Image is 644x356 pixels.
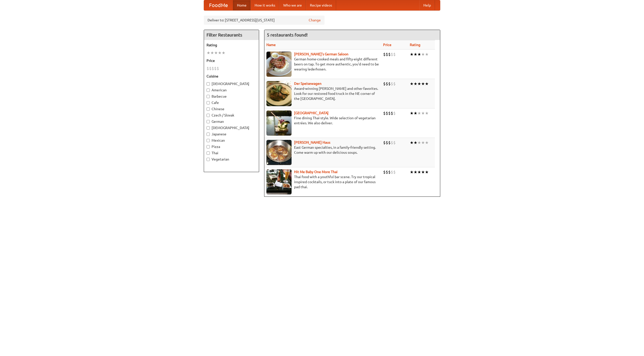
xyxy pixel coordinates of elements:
li: ★ [417,81,421,87]
li: ★ [425,81,429,87]
li: $ [388,110,391,116]
img: esthers.jpg [266,52,292,77]
label: American [207,88,256,93]
input: Barbecue [207,95,210,98]
li: ★ [414,52,417,57]
li: $ [383,52,386,57]
li: $ [207,66,209,71]
p: East German specialties, in a family-friendly setting. Come warm up with our delicious soups. [266,145,379,155]
a: Hit Me Baby One More Thai [294,170,338,174]
p: German home-cooked meals and fifty-eight different beers on tap. To get more authentic, you'd nee... [266,57,379,72]
img: babythai.jpg [266,169,292,194]
li: $ [388,52,391,57]
li: ★ [417,52,421,57]
label: Mexican [207,138,256,143]
ng-pluralize: 5 restaurants found! [267,32,308,37]
li: $ [388,81,391,87]
label: [DEMOGRAPHIC_DATA] [207,81,256,86]
input: [DEMOGRAPHIC_DATA] [207,126,210,130]
li: ★ [421,140,425,145]
input: Thai [207,151,210,155]
li: $ [386,110,388,116]
li: $ [217,66,219,71]
li: $ [214,66,217,71]
li: ★ [425,169,429,175]
li: ★ [421,110,425,116]
li: $ [393,169,396,175]
li: ★ [214,50,218,56]
li: ★ [414,81,417,87]
li: $ [393,52,396,57]
input: Cafe [207,101,210,104]
p: Award-winning [PERSON_NAME] and other favorites. Look for our restored food truck in the NE corne... [266,86,379,101]
label: Thai [207,150,256,155]
li: $ [386,169,388,175]
li: ★ [425,140,429,145]
label: Japanese [207,132,256,137]
li: $ [391,140,393,145]
input: Pizza [207,145,210,148]
li: ★ [414,110,417,116]
li: $ [393,140,396,145]
li: ★ [410,140,414,145]
input: Mexican [207,139,210,142]
img: speisewagen.jpg [266,81,292,106]
li: $ [388,169,391,175]
li: $ [388,140,391,145]
label: Barbecue [207,94,256,99]
input: Japanese [207,133,210,136]
li: $ [386,81,388,87]
a: Change [309,18,321,23]
li: ★ [410,110,414,116]
a: [PERSON_NAME] Haus [294,140,330,144]
li: $ [386,52,388,57]
input: Chinese [207,107,210,111]
li: $ [393,81,396,87]
li: ★ [421,52,425,57]
h5: Price [207,58,256,63]
input: American [207,89,210,92]
input: [DEMOGRAPHIC_DATA] [207,82,210,86]
a: [GEOGRAPHIC_DATA] [294,111,329,115]
img: kohlhaus.jpg [266,140,292,165]
a: Der Speisewagen [294,82,321,86]
label: Vegetarian [207,157,256,162]
img: satay.jpg [266,110,292,136]
label: German [207,119,256,124]
li: $ [391,110,393,116]
li: ★ [421,81,425,87]
div: Deliver to: [STREET_ADDRESS][US_STATE] [204,16,325,25]
a: Recipe videos [306,0,336,10]
li: $ [386,140,388,145]
li: ★ [222,50,225,56]
a: Home [233,0,251,10]
li: ★ [417,140,421,145]
li: $ [383,140,386,145]
li: $ [383,110,386,116]
li: $ [383,81,386,87]
li: $ [393,110,396,116]
label: Czech / Slovak [207,113,256,118]
li: $ [391,52,393,57]
p: Fine dining Thai-style. Wide selection of vegetarian entrées. We also deliver. [266,115,379,126]
label: Chinese [207,106,256,111]
li: $ [212,66,214,71]
h5: Cuisine [207,74,256,79]
a: [PERSON_NAME]'s German Saloon [294,52,348,56]
li: ★ [410,81,414,87]
input: Czech / Slovak [207,114,210,117]
label: Pizza [207,144,256,149]
label: [DEMOGRAPHIC_DATA] [207,125,256,130]
li: ★ [425,52,429,57]
a: Price [383,43,391,47]
li: ★ [417,110,421,116]
a: Rating [410,43,420,47]
a: How it works [251,0,279,10]
li: ★ [218,50,222,56]
li: ★ [207,50,210,56]
li: ★ [210,50,214,56]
